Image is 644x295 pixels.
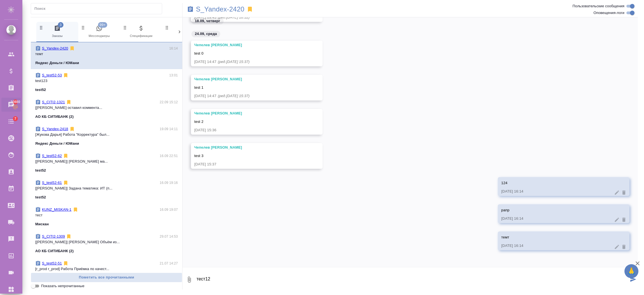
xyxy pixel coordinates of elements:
span: рапр [501,208,509,212]
svg: Отписаться [63,153,68,159]
div: S_Yandex-242016:14темтЯндекс Деньги / ЮМани [31,42,182,69]
div: [DATE] 15:37 [194,161,303,167]
span: 7 [11,116,20,121]
div: Чепелев [PERSON_NAME] [194,145,303,150]
div: KUNZ_MISKAN-116.09 19:07тестМискан [31,203,182,230]
a: S_CITI2-1309 [42,234,65,238]
p: АО КБ СИТИБАНК (2) [35,114,74,120]
p: 16.09 22:51 [160,153,178,159]
div: S_test52-5313:01test123test52 [31,69,182,96]
span: test 2 [194,120,203,124]
p: Яндекс Деньги / ЮМани [35,141,79,146]
p: 29.07 14:53 [160,234,178,239]
span: 🙏 [627,265,636,277]
span: Пометить все прочитанными [34,274,179,281]
p: 21.07 14:27 [160,261,178,266]
div: Чепелев [PERSON_NAME] [194,42,303,48]
div: S_CITI2-132122.09 15:12[[PERSON_NAME] оставил коммента...АО КБ СИТИБАНК (2) [31,96,182,123]
p: 22.09 15:12 [160,99,178,105]
p: test123 [35,78,178,84]
div: S_CITI2-130929.07 14:53[[PERSON_NAME]] [PERSON_NAME] Объём из...АО КБ СИТИБАНК (2) [31,230,182,257]
a: KUNZ_MISKAN-1 [42,207,72,212]
svg: Отписаться [73,207,78,212]
p: test52 [35,87,46,93]
p: test52 [35,168,46,173]
button: 🙏 [624,264,638,278]
span: 30880 [7,99,23,105]
span: (ред. [DATE] 15:37 ) [218,60,250,64]
button: Пометить все прочитанными [31,273,182,282]
span: Показать непрочитанные [41,283,84,289]
div: S_test52-6116.09 19:16[[PERSON_NAME]] Задана тематика: ИТ (п...test52 [31,177,182,203]
svg: Отписаться [69,46,75,51]
p: АО КБ СИТИБАНК (2) [35,248,74,254]
input: Поиск [34,5,162,13]
p: 19.09 14:11 [160,126,178,132]
span: 99+ [98,22,107,28]
span: Спецификации [122,25,160,39]
p: 16.09 19:16 [160,180,178,186]
p: [Жукова Дарья] Работа "Корректура" был... [35,132,178,137]
p: тест [35,212,178,218]
span: Мессенджеры [80,25,118,39]
div: S_test52-6216.09 22:51[[PERSON_NAME]] [PERSON_NAME] ма...test52 [31,150,182,177]
span: test 0 [194,51,203,55]
p: [r_prod r_prod] Работа Приёмка по качест... [35,266,178,272]
p: [[PERSON_NAME]] [PERSON_NAME] ма... [35,159,178,164]
span: 124 [501,181,507,185]
a: S_Yandex-2418 [42,127,68,131]
div: S_Yandex-241819.09 14:11[Жукова Дарья] Работа "Корректура" был...Яндекс Деньги / ЮМани [31,123,182,150]
span: test 1 [194,85,203,90]
span: Клиенты [164,25,202,39]
span: test 3 [194,154,203,158]
span: Оповещения-логи [593,10,624,16]
p: Яндекс Деньги / ЮМани [35,60,79,66]
svg: Отписаться [66,99,72,105]
a: S_Yandex-2420 [42,46,68,50]
p: [[PERSON_NAME]] [PERSON_NAME] Объём из... [35,239,178,245]
a: S_Yandex-2420 [196,6,244,12]
p: Мискан [35,221,49,227]
a: S_test52-61 [42,181,62,185]
a: S_test52-62 [42,154,62,158]
svg: Отписаться [63,72,68,78]
div: S_test52-5121.07 14:27[r_prod r_prod] Работа Приёмка по качест...test52 [31,257,182,284]
div: [DATE] 16:14 [501,243,610,249]
div: Чепелев [PERSON_NAME] [194,76,303,82]
svg: Отписаться [69,126,75,132]
div: Чепелев [PERSON_NAME] [194,111,303,116]
span: 3 [58,22,63,28]
p: test52 [35,195,46,200]
p: 18.09, четверг [195,18,220,24]
div: [DATE] 16:14 [501,189,610,194]
p: [[PERSON_NAME]] Задана тематика: ИТ (п... [35,186,178,191]
svg: Отписаться [63,261,68,266]
p: темт [35,51,178,57]
p: 16:14 [169,46,178,51]
svg: Отписаться [63,180,68,186]
p: [[PERSON_NAME] оставил коммента... [35,105,178,111]
svg: Отписаться [66,234,72,239]
a: 30880 [1,98,21,112]
a: S_test52-53 [42,73,62,77]
a: S_test52-51 [42,261,62,265]
span: (ред. [DATE] 15:37 ) [218,94,250,98]
p: 16.09 19:07 [160,207,178,212]
p: 24.09, среда [195,31,217,37]
a: 7 [1,114,21,128]
div: [DATE] 14:47 [194,93,303,99]
div: [DATE] 14:47 [194,59,303,65]
div: [DATE] 16:14 [501,216,610,221]
span: Заказы [39,25,76,39]
p: 13:01 [169,72,178,78]
a: S_CITI2-1321 [42,100,65,104]
div: [DATE] 15:36 [194,127,303,133]
svg: Зажми и перетащи, чтобы поменять порядок вкладок [80,25,86,30]
span: темт [501,235,509,239]
span: Пользовательские сообщения [572,3,624,9]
